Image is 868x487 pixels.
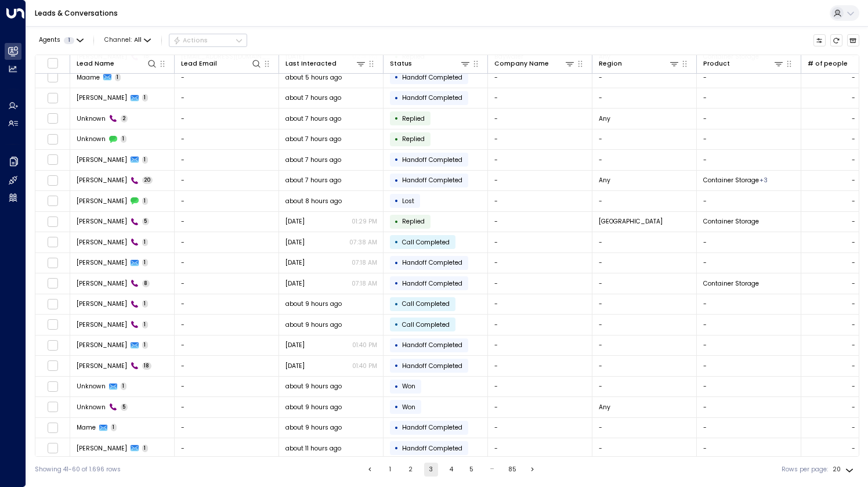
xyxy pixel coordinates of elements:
td: - [697,418,801,438]
td: - [488,418,592,438]
span: Unknown [77,403,106,412]
td: - [697,191,801,211]
div: Status [390,58,471,69]
td: - [592,315,697,335]
div: - [852,73,855,82]
span: Replied [402,217,425,226]
p: 07:18 AM [352,279,377,288]
div: - [852,135,855,143]
td: - [175,88,279,109]
span: Any [599,114,610,123]
td: - [488,356,592,376]
td: - [175,212,279,232]
td: - [175,150,279,170]
span: 1 [142,300,149,308]
div: - [852,300,855,308]
span: about 7 hours ago [285,135,341,143]
div: - [852,114,855,123]
span: All [134,37,142,44]
td: - [488,88,592,109]
div: • [395,379,399,394]
td: - [175,294,279,315]
span: Victoria Toteman [77,320,127,329]
span: Bilal Delbani [77,238,127,247]
span: Toggle select row [47,340,58,351]
span: Handoff Completed [402,444,462,453]
div: - [852,217,855,226]
span: Toggle select row [47,237,58,248]
div: - [852,382,855,391]
div: - [852,156,855,164]
span: Handoff Completed [402,176,462,185]
span: Toggle select row [47,402,58,413]
td: - [697,315,801,335]
div: Lead Email [181,58,262,69]
span: about 7 hours ago [285,114,341,123]
div: - [852,341,855,349]
div: Button group with a nested menu [169,34,247,48]
span: about 5 hours ago [285,73,342,82]
span: Bilal Delbani [77,217,127,226]
td: - [175,377,279,397]
div: Lead Name [77,59,114,69]
span: Call Completed [402,320,450,329]
span: Agents [39,37,60,44]
span: 1 [121,383,127,390]
div: Last Interacted [285,59,337,69]
div: Showing 41-60 of 1.696 rows [35,465,121,474]
div: 20 [833,463,856,477]
td: - [175,418,279,438]
span: Victoria Toteman [77,300,127,308]
td: - [592,294,697,315]
td: - [488,397,592,417]
td: - [175,336,279,356]
p: 07:38 AM [349,238,377,247]
p: 01:29 PM [352,217,377,226]
td: - [175,253,279,273]
span: Handoff Completed [402,279,462,288]
td: - [488,232,592,252]
a: Leads & Conversations [35,8,118,18]
div: - [852,423,855,432]
span: Toggle select row [47,72,58,83]
button: Channel:All [101,34,154,46]
span: Replied [402,114,425,123]
td: - [488,315,592,335]
td: - [488,253,592,273]
td: - [488,129,592,150]
span: John Doe [77,93,127,102]
td: - [592,150,697,170]
button: Go to previous page [363,463,377,477]
span: Handoff Completed [402,156,462,164]
span: Call Completed [402,300,450,308]
span: 1 [142,156,149,164]
div: • [395,276,399,291]
div: Lead Email [181,59,217,69]
td: - [488,336,592,356]
td: - [488,191,592,211]
button: page 3 [424,463,438,477]
span: about 9 hours ago [285,403,342,412]
td: - [697,438,801,459]
div: Region [599,58,680,69]
span: 1 [64,37,74,44]
span: Handoff Completed [402,93,462,102]
button: Customize [813,34,826,47]
p: 01:40 PM [352,341,377,349]
span: 1 [111,424,117,431]
span: Toggle select row [47,443,58,454]
div: … [485,463,499,477]
td: - [697,356,801,376]
span: about 9 hours ago [285,382,342,391]
div: • [395,338,399,353]
td: - [592,273,697,294]
span: about 7 hours ago [285,176,341,185]
span: Refresh [830,34,843,47]
div: • [395,317,399,332]
div: • [395,111,399,126]
span: about 11 hours ago [285,444,341,453]
span: 18 [142,362,152,370]
span: London [599,217,663,226]
td: - [175,397,279,417]
td: - [592,336,697,356]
